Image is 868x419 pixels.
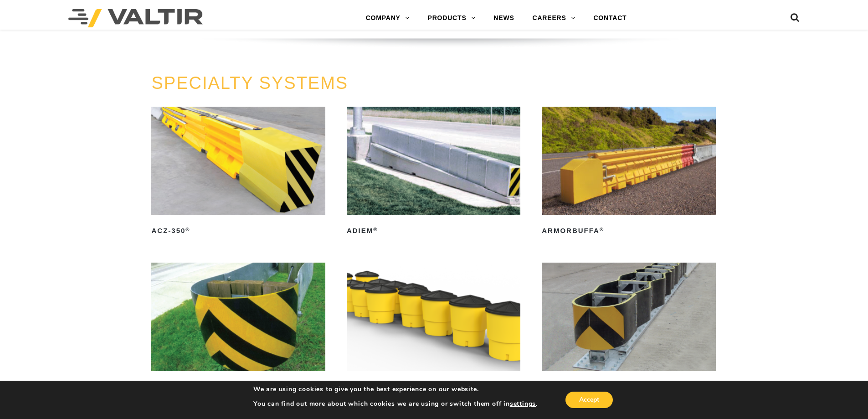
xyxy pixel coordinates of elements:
sup: ® [373,227,378,232]
a: CONTACT [584,9,636,27]
a: CAREERS [524,9,585,27]
a: ADIEM® [347,107,520,238]
h2: ACZ-350 [151,223,325,238]
h2: CAT 350 [151,379,325,394]
a: SPECIALTY SYSTEMS [151,73,348,93]
h2: ADIEM [347,223,520,238]
img: Valtir [68,9,203,27]
a: HEART™ [542,263,715,394]
p: You can find out more about which cookies we are using or switch them off in . [253,400,538,408]
button: Accept [565,392,613,408]
button: settings [510,400,536,408]
a: NEWS [484,9,523,27]
h2: HEART [542,379,715,394]
sup: ® [600,227,604,232]
a: ENERGITE®III [347,263,520,394]
a: COMPANY [357,9,419,27]
a: ArmorBuffa® [542,107,715,238]
a: ACZ-350® [151,107,325,238]
sup: ® [185,227,190,232]
a: CAT®350 [151,263,325,394]
h2: ENERGITE III [347,379,520,394]
h2: ArmorBuffa [542,223,715,238]
a: PRODUCTS [419,9,485,27]
p: We are using cookies to give you the best experience on our website. [253,385,538,393]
